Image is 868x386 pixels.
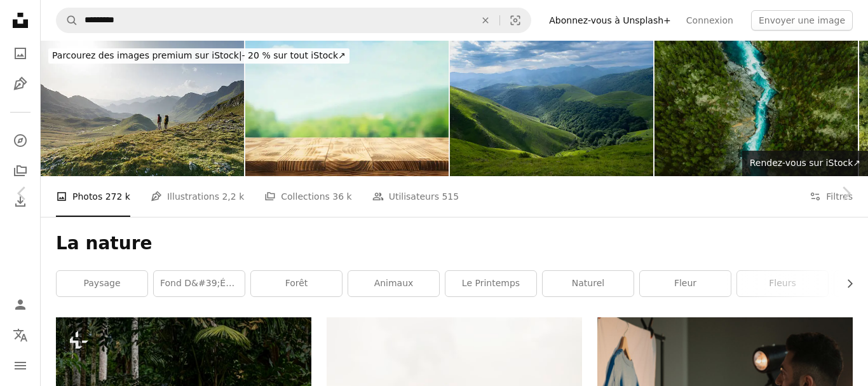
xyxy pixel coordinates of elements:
[450,41,653,176] img: Rayon de soleil dans les Pyrénées
[8,128,33,153] a: Explorer
[810,176,853,217] button: Filtres
[41,41,244,176] img: Hiking couple stand in mountain meadow at sunrise
[222,190,244,203] span: 2,2 k
[442,190,459,203] span: 515
[654,41,858,176] img: Vue aérienne panoramique du paysage de montagne avec une forêt et la rivière bleue cristalline da...
[56,8,531,33] form: Rechercher des visuels sur tout le site
[264,176,351,217] a: Collections 36 k
[471,8,499,32] button: Effacer
[742,151,868,176] a: Rendez-vous sur iStock↗
[372,176,459,217] a: Utilisateurs 515
[151,176,244,217] a: Illustrations 2,2 k
[56,232,853,255] h1: La nature
[332,190,351,203] span: 36 k
[737,271,828,296] a: fleurs
[48,48,349,64] div: - 20 % sur tout iStock ↗
[751,10,853,31] button: Envoyer une image
[348,271,439,296] a: animaux
[824,132,868,254] a: Suivant
[251,271,342,296] a: forêt
[57,271,147,296] a: paysage
[500,8,531,32] button: Recherche de visuels
[679,10,741,31] a: Connexion
[541,10,679,31] a: Abonnez-vous à Unsplash+
[154,271,245,296] a: fond d&#39;écran du bureau
[52,50,242,60] span: Parcourez des images premium sur iStock |
[750,158,860,168] span: Rendez-vous sur iStock ↗
[8,41,33,66] a: Photos
[445,271,536,296] a: le printemps
[245,41,449,176] img: Photographies réelles de sommet en bois vintage avec montagne floue et forêt naturelle verte sur ...
[640,271,731,296] a: fleur
[8,71,33,97] a: Illustrations
[8,353,33,378] button: Menu
[8,322,33,348] button: Langue
[543,271,634,296] a: Naturel
[57,8,78,32] button: Rechercher sur Unsplash
[838,271,853,296] button: faire défiler la liste vers la droite
[41,41,357,71] a: Parcourez des images premium sur iStock|- 20 % sur tout iStock↗
[8,292,33,317] a: Connexion / S’inscrire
